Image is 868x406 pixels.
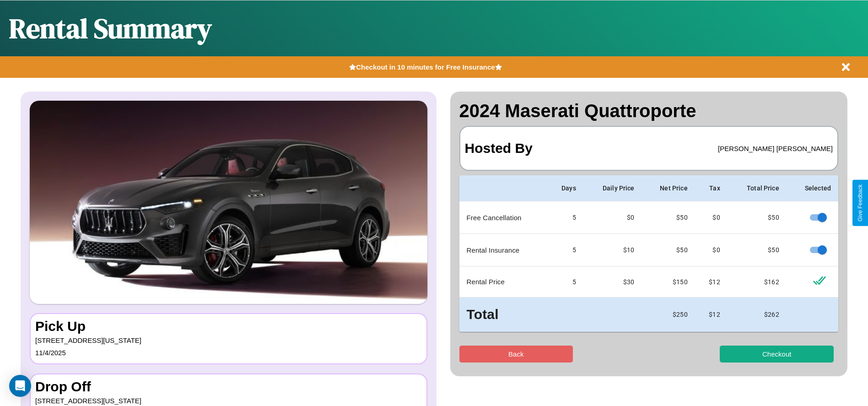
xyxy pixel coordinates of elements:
[583,201,642,234] td: $0
[9,10,212,47] h1: Rental Summary
[787,175,838,201] th: Selected
[857,184,863,222] div: Give Feedback
[547,266,583,298] td: 5
[728,175,787,201] th: Total Price
[467,244,539,256] p: Rental Insurance
[695,234,728,266] td: $0
[642,298,695,332] td: $ 250
[583,266,642,298] td: $ 30
[642,266,695,298] td: $ 150
[728,298,787,332] td: $ 262
[467,305,539,325] h3: Total
[467,211,539,224] p: Free Cancellation
[720,346,834,363] button: Checkout
[695,175,728,201] th: Tax
[35,379,422,395] h3: Drop Off
[728,234,787,266] td: $ 50
[467,276,539,288] p: Rental Price
[642,234,695,266] td: $ 50
[465,131,533,165] h3: Hosted By
[547,201,583,234] td: 5
[459,101,839,121] h2: 2024 Maserati Quattroporte
[695,266,728,298] td: $ 12
[642,175,695,201] th: Net Price
[547,234,583,266] td: 5
[718,142,833,155] p: [PERSON_NAME] [PERSON_NAME]
[547,175,583,201] th: Days
[35,346,422,359] p: 11 / 4 / 2025
[459,175,839,332] table: simple table
[728,266,787,298] td: $ 162
[459,346,573,363] button: Back
[695,298,728,332] td: $ 12
[695,201,728,234] td: $0
[583,175,642,201] th: Daily Price
[356,63,495,71] b: Checkout in 10 minutes for Free Insurance
[35,319,422,334] h3: Pick Up
[583,234,642,266] td: $10
[642,201,695,234] td: $ 50
[35,334,422,346] p: [STREET_ADDRESS][US_STATE]
[728,201,787,234] td: $ 50
[9,375,31,397] div: Open Intercom Messenger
